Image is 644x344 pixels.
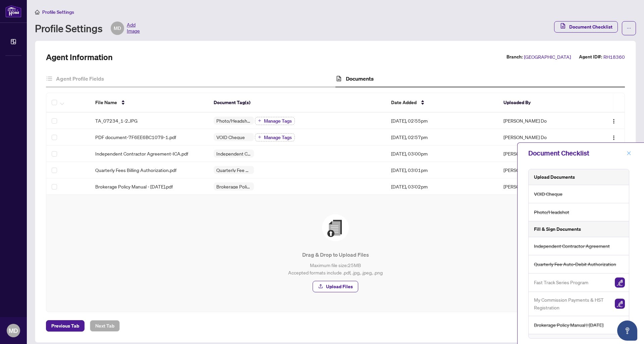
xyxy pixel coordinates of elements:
span: close [627,151,631,156]
td: [DATE], 03:00pm [386,145,498,162]
img: File Upload [322,214,349,241]
img: Sign Document [615,277,625,288]
span: Date Added [391,99,417,106]
h2: Agent Information [46,52,113,62]
button: Next Tab [90,320,120,332]
img: logo [5,5,21,17]
img: Sign Document [615,299,625,309]
span: plus [258,119,261,122]
span: Photo/Headshot [534,208,569,216]
img: Logo [611,119,616,124]
h5: Fill & Sign Documents [534,225,581,233]
td: [PERSON_NAME] Do [498,113,587,129]
td: [DATE], 02:55pm [386,113,498,129]
button: Manage Tags [255,117,295,125]
button: Logo [608,132,619,142]
h5: Upload Documents [534,173,575,181]
p: Maximum file size: 25 MB Accepted formats include .pdf, .jpg, .jpeg, .png [60,261,611,276]
button: Logo [608,115,619,126]
button: Manage Tags [255,133,295,141]
span: MD [114,25,121,32]
span: Brokerage Policy Manual | [DATE] [214,184,254,189]
span: Quarterly Fee Auto-Debit Authorization [534,260,616,268]
span: MD [9,326,18,335]
td: [DATE], 03:01pm [386,162,498,178]
span: Independent Contractor Agreement [534,242,610,250]
span: Previous Tab [51,320,79,331]
span: Upload Files [326,281,353,292]
td: [PERSON_NAME] Do [498,178,587,195]
span: Manage Tags [264,135,292,140]
h4: Agent Profile Fields [56,75,104,83]
span: Independent Contractor Agreement [214,151,254,156]
label: Agent ID#: [579,53,602,61]
span: PDF document-7F6EE6BC1079-1.pdf [95,133,176,141]
button: Upload Files [313,281,358,292]
p: Drag & Drop to Upload Files [60,251,611,259]
span: File UploadDrag & Drop to Upload FilesMaximum file size:25MBAccepted formats include .pdf, .jpg, ... [54,203,616,304]
span: home [35,10,40,14]
td: [DATE], 02:57pm [386,129,498,145]
span: Quarterly Fees Billing Authorization.pdf [95,166,176,174]
span: Independent Contractor Agreement-ICA.pdf [95,150,188,157]
span: Fast Track Series Program [534,278,588,286]
button: Previous Tab [46,320,85,332]
td: [PERSON_NAME] Do [498,129,587,145]
span: Manage Tags [264,119,292,123]
h4: Documents [346,75,374,83]
span: Quarterly Fee Auto-Debit Authorization [214,168,254,172]
span: ellipsis [627,26,631,31]
div: Profile Settings [35,21,140,35]
span: RH18360 [603,53,625,61]
td: [PERSON_NAME] Do [498,145,587,162]
span: My Commission Payments & HST Registration [534,296,609,312]
span: Profile Settings [42,9,74,15]
td: [DATE], 03:02pm [386,178,498,195]
th: Uploaded By [498,93,587,113]
img: Logo [611,135,616,140]
button: Document Checklist [554,21,618,33]
span: [GEOGRAPHIC_DATA] [524,53,571,61]
span: VOID Cheque [214,135,248,139]
span: Brokerage Policy Manual - [DATE].pdf [95,183,173,190]
span: TA_07234_1-2.JPG [95,117,138,124]
span: Brokerage Policy Manual | [DATE] [534,321,603,329]
th: File Name [90,93,208,113]
span: Photo/Headshot [214,118,254,123]
th: Date Added [386,93,498,113]
span: plus [258,135,261,139]
span: File Name [95,99,117,106]
label: Branch: [506,53,523,61]
td: [PERSON_NAME] Do [498,162,587,178]
button: Open asap [617,320,637,341]
span: Document Checklist [569,21,612,32]
div: Document Checklist [528,148,625,158]
th: Document Tag(s) [208,93,386,113]
span: Add Image [127,21,140,35]
span: VOID Cheque [534,190,562,198]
